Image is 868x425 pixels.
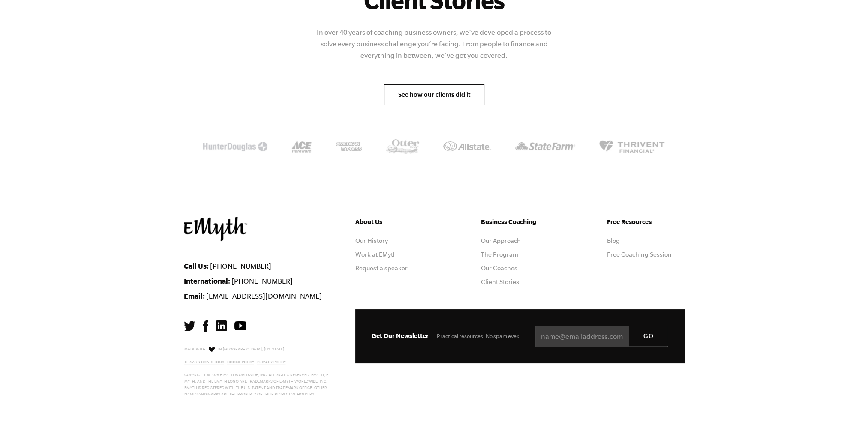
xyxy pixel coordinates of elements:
h5: Business Coaching [481,217,558,227]
img: State Farm Logo [515,142,575,150]
a: Work at EMyth [355,251,397,258]
img: Twitter [184,321,195,331]
a: Client Stories [481,278,519,285]
a: [PHONE_NUMBER] [210,262,271,270]
img: YouTube [234,321,246,330]
input: name@emailaddress.com [535,326,668,347]
span: Get Our Newsletter [372,332,429,339]
a: Request a speaker [355,265,408,272]
p: Made with in [GEOGRAPHIC_DATA], [US_STATE]. Copyright © 2025 E-Myth Worldwide, Inc. All rights re... [184,345,336,398]
img: McDonalds Logo [203,142,267,151]
h5: About Us [355,217,432,227]
input: GO [629,326,668,346]
strong: Email: [184,292,205,300]
img: OtterBox Logo [386,139,419,154]
img: Allstate Logo [443,141,491,151]
img: Ace Harware Logo [291,140,312,153]
p: In over 40 years of coaching business owners, we’ve developed a process to solve every business c... [310,27,559,61]
iframe: Chat Widget [825,384,868,425]
a: Our Coaches [481,265,517,272]
strong: Call Us: [184,262,209,270]
span: Practical resources. No spam ever. [437,333,520,339]
a: Our History [355,237,388,244]
a: The Program [481,251,518,258]
a: Blog [607,237,620,244]
img: American Express Logo [336,142,362,151]
strong: International: [184,277,230,285]
img: EMyth [184,217,247,241]
a: See how our clients did it [384,84,484,105]
h5: Free Resources [607,217,684,227]
a: Free Coaching Session [607,251,672,258]
img: Facebook [203,320,208,332]
img: LinkedIn [216,320,227,331]
a: Our Approach [481,237,521,244]
a: Cookie Policy [227,360,254,364]
img: Thrivent Financial Logo [599,140,665,153]
a: [PHONE_NUMBER] [231,277,293,285]
a: Privacy Policy [257,360,286,364]
a: Terms & Conditions [184,360,224,364]
a: [EMAIL_ADDRESS][DOMAIN_NAME] [206,292,322,300]
img: Love [209,347,215,352]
